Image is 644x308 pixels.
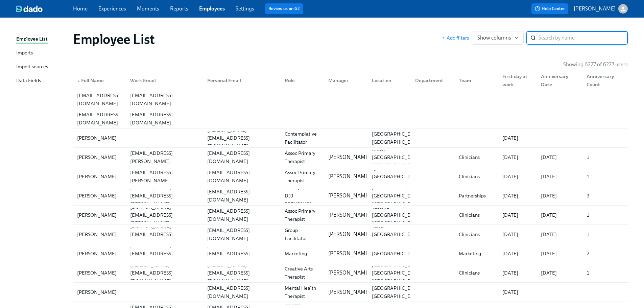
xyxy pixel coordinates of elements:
[73,225,628,244] a: [PERSON_NAME][PERSON_NAME][DOMAIN_NAME][EMAIL_ADDRESS][PERSON_NAME][DOMAIN_NAME][EMAIL_ADDRESS][D...
[369,184,424,208] div: [GEOGRAPHIC_DATA] [GEOGRAPHIC_DATA] [GEOGRAPHIC_DATA]
[170,5,188,12] a: Reports
[500,192,535,200] div: [DATE]
[538,192,581,200] div: [DATE]
[500,230,535,238] div: [DATE]
[538,72,581,89] div: Anniversary Date
[282,149,323,165] div: Assoc Primary Therapist
[584,72,626,89] div: Anniversary Count
[584,250,626,258] div: 2
[282,168,323,185] div: Assoc Primary Therapist
[125,74,202,87] div: Work Email
[74,134,125,142] div: [PERSON_NAME]
[127,233,202,274] div: [PERSON_NAME][DOMAIN_NAME][EMAIL_ADDRESS][PERSON_NAME][DOMAIN_NAME]
[199,5,225,12] a: Employees
[73,244,628,263] a: [PERSON_NAME][PERSON_NAME][DOMAIN_NAME][EMAIL_ADDRESS][PERSON_NAME][DOMAIN_NAME][PERSON_NAME][EMA...
[73,128,628,148] a: [PERSON_NAME][PERSON_NAME][EMAIL_ADDRESS][DOMAIN_NAME]Contemplative Facilitator[GEOGRAPHIC_DATA],...
[369,130,426,146] div: [GEOGRAPHIC_DATA], [GEOGRAPHIC_DATA]
[500,72,535,89] div: First day at work
[127,160,202,193] div: [PERSON_NAME][EMAIL_ADDRESS][PERSON_NAME][DOMAIN_NAME]
[74,192,125,200] div: [PERSON_NAME]
[73,244,628,263] div: [PERSON_NAME][PERSON_NAME][DOMAIN_NAME][EMAIL_ADDRESS][PERSON_NAME][DOMAIN_NAME][PERSON_NAME][EMA...
[137,5,159,12] a: Moments
[584,172,626,181] div: 1
[127,175,202,216] div: [PERSON_NAME][DOMAIN_NAME][EMAIL_ADDRESS][PERSON_NAME][DOMAIN_NAME]
[282,184,323,208] div: SR DR, Ed & DJJ PRTNRSHPS
[16,77,41,85] div: Data Fields
[265,3,303,14] button: Review us on G2
[456,269,497,277] div: Clinicians
[584,269,626,277] div: 1
[16,5,73,12] a: dado
[16,63,48,71] div: Import sources
[73,5,88,12] a: Home
[127,261,202,285] div: [PERSON_NAME][EMAIL_ADDRESS][DOMAIN_NAME]
[268,5,300,12] a: Review us on G2
[74,250,125,258] div: [PERSON_NAME]
[328,153,370,161] p: [PERSON_NAME]
[584,230,626,238] div: 1
[328,250,370,257] p: [PERSON_NAME]
[279,74,323,87] div: Role
[73,90,628,109] a: [EMAIL_ADDRESS][DOMAIN_NAME][EMAIL_ADDRESS][DOMAIN_NAME]
[16,63,68,71] a: Import sources
[282,241,323,266] div: Email Marketing Analyst
[73,263,628,282] div: [PERSON_NAME][PERSON_NAME][EMAIL_ADDRESS][DOMAIN_NAME][PERSON_NAME][EMAIL_ADDRESS][DOMAIN_NAME]Cr...
[539,31,628,45] input: Search by name
[581,74,626,87] div: Anniversary Count
[16,49,68,57] a: Imports
[73,283,628,302] div: [PERSON_NAME][EMAIL_ADDRESS][DOMAIN_NAME]Licensed Mental Health Therapist ([US_STATE])[PERSON_NAM...
[326,76,366,85] div: Manager
[74,76,125,85] div: Full Name
[127,91,202,108] div: [EMAIL_ADDRESS][DOMAIN_NAME]
[497,74,535,87] div: First day at work
[73,148,628,167] div: [PERSON_NAME][PERSON_NAME][EMAIL_ADDRESS][PERSON_NAME][DOMAIN_NAME][EMAIL_ADDRESS][DOMAIN_NAME]As...
[412,76,453,85] div: Department
[16,5,43,12] img: dado
[73,206,628,225] a: [PERSON_NAME][PERSON_NAME][DOMAIN_NAME][EMAIL_ADDRESS][PERSON_NAME][DOMAIN_NAME][EMAIL_ADDRESS][D...
[16,35,68,44] a: Employee List
[584,153,626,161] div: 1
[441,34,469,41] button: Add filters
[323,74,366,87] div: Manager
[500,288,535,296] div: [DATE]
[538,230,581,238] div: [DATE]
[73,263,628,283] a: [PERSON_NAME][PERSON_NAME][EMAIL_ADDRESS][DOMAIN_NAME][PERSON_NAME][EMAIL_ADDRESS][DOMAIN_NAME]Cr...
[456,192,497,200] div: Partnerships
[456,172,497,181] div: Clinicians
[531,3,568,14] button: Help Center
[16,35,48,44] div: Employee List
[205,76,279,85] div: Personal Email
[236,5,254,12] a: Settings
[205,126,279,150] div: [PERSON_NAME][EMAIL_ADDRESS][DOMAIN_NAME]
[74,111,125,127] div: [EMAIL_ADDRESS][DOMAIN_NAME]
[205,188,279,204] div: [EMAIL_ADDRESS][DOMAIN_NAME]
[282,265,323,281] div: Creative Arts Therapist
[16,49,33,57] div: Imports
[410,74,453,87] div: Department
[538,269,581,277] div: [DATE]
[127,195,202,235] div: [PERSON_NAME][DOMAIN_NAME][EMAIL_ADDRESS][PERSON_NAME][DOMAIN_NAME]
[73,283,628,302] a: [PERSON_NAME][EMAIL_ADDRESS][DOMAIN_NAME]Licensed Mental Health Therapist ([US_STATE])[PERSON_NAM...
[74,91,125,108] div: [EMAIL_ADDRESS][DOMAIN_NAME]
[205,241,279,266] div: [PERSON_NAME][EMAIL_ADDRESS][DOMAIN_NAME]
[584,192,626,200] div: 3
[369,222,424,246] div: Tulsa [GEOGRAPHIC_DATA] US
[127,214,202,255] div: [PERSON_NAME][DOMAIN_NAME][EMAIL_ADDRESS][PERSON_NAME][DOMAIN_NAME]
[366,74,410,87] div: Location
[282,226,323,242] div: Group Facilitator
[538,211,581,219] div: [DATE]
[456,76,497,85] div: Team
[500,211,535,219] div: [DATE]
[205,284,279,300] div: [EMAIL_ADDRESS][DOMAIN_NAME]
[500,269,535,277] div: [DATE]
[74,230,125,238] div: [PERSON_NAME]
[77,79,80,82] span: ▲
[73,109,628,128] div: [EMAIL_ADDRESS][DOMAIN_NAME][EMAIL_ADDRESS][DOMAIN_NAME]
[369,203,424,227] div: Tacoma [GEOGRAPHIC_DATA] [GEOGRAPHIC_DATA]
[456,211,497,219] div: Clinicians
[74,288,125,296] div: [PERSON_NAME]
[74,153,125,161] div: [PERSON_NAME]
